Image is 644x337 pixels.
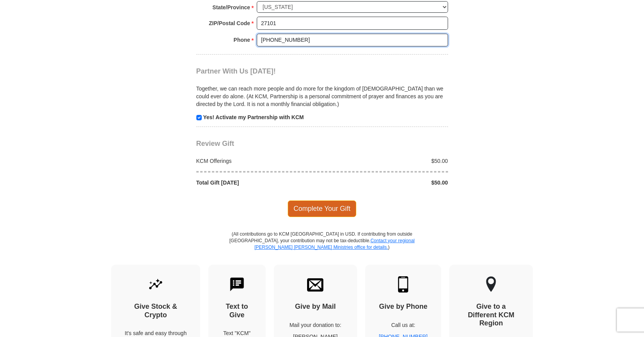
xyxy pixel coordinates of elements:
p: Together, we can reach more people and do more for the kingdom of [DEMOGRAPHIC_DATA] than we coul... [196,85,448,108]
div: $50.00 [322,157,452,165]
strong: State/Province [213,2,250,13]
h4: Give by Phone [379,303,428,311]
img: other-region [486,276,496,293]
img: give-by-stock.svg [148,276,164,293]
h4: Give to a Different KCM Region [463,303,519,328]
span: Review Gift [196,140,234,147]
span: Partner With Us [DATE]! [196,67,276,75]
img: envelope.svg [307,276,323,293]
div: KCM Offerings [192,157,322,165]
h4: Give by Mail [287,303,344,311]
p: Mail your donation to: [287,321,344,329]
h4: Give Stock & Crypto [125,303,187,319]
strong: Yes! Activate my Partnership with KCM [203,114,304,120]
h4: Text to Give [222,303,252,319]
strong: Phone [234,34,250,45]
a: Contact your regional [PERSON_NAME] [PERSON_NAME] Ministries office for details. [254,238,415,250]
p: Call us at: [379,321,428,329]
strong: ZIP/Postal Code [209,18,250,29]
div: Total Gift [DATE] [192,179,322,186]
img: text-to-give.svg [229,276,245,293]
div: $50.00 [322,179,452,186]
span: Complete Your Gift [288,200,356,217]
p: (All contributions go to KCM [GEOGRAPHIC_DATA] in USD. If contributing from outside [GEOGRAPHIC_D... [229,231,415,265]
img: mobile.svg [395,276,411,293]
